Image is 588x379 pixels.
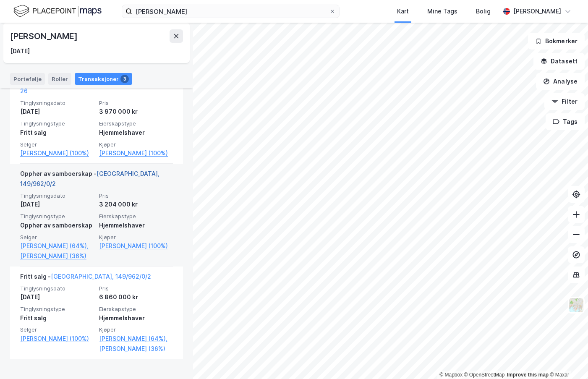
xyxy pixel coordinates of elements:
[99,128,173,138] div: Hjemmelshaver
[20,292,94,302] div: [DATE]
[20,148,94,158] a: [PERSON_NAME] (100%)
[20,334,94,344] a: [PERSON_NAME] (100%)
[99,220,173,230] div: Hjemmelshaver
[20,313,94,323] div: Fritt salg
[20,213,94,220] span: Tinglysningstype
[439,372,463,378] a: Mapbox
[20,170,159,187] a: [GEOGRAPHIC_DATA], 149/962/0/2
[20,234,94,241] span: Selger
[75,73,132,85] div: Transaksjoner
[99,306,173,313] span: Eierskapstype
[20,241,94,251] a: [PERSON_NAME] (64%),
[51,273,151,280] a: [GEOGRAPHIC_DATA], 149/962/0/2
[20,220,94,230] div: Opphør av samboerskap
[507,372,549,378] a: Improve this map
[132,5,329,18] input: Søk på adresse, matrikkel, gårdeiere, leietakere eller personer
[99,120,173,127] span: Eierskapstype
[544,93,585,110] button: Filter
[20,272,151,285] div: Fritt salg -
[99,313,173,323] div: Hjemmelshaver
[99,199,173,209] div: 3 204 000 kr
[99,292,173,302] div: 6 860 000 kr
[427,6,457,16] div: Mine Tags
[536,73,585,90] button: Analyse
[568,297,584,313] img: Z
[13,4,102,18] img: logo.f888ab2527a4732fd821a326f86c7f29.svg
[20,199,94,209] div: [DATE]
[513,6,561,16] div: [PERSON_NAME]
[20,99,94,107] span: Tinglysningsdato
[99,234,173,241] span: Kjøper
[99,241,173,251] a: [PERSON_NAME] (100%)
[10,46,30,56] div: [DATE]
[99,192,173,199] span: Pris
[48,73,71,85] div: Roller
[99,344,173,354] a: [PERSON_NAME] (36%)
[99,213,173,220] span: Eierskapstype
[120,75,129,83] div: 3
[20,169,173,192] div: Opphør av samboerskap -
[20,192,94,199] span: Tinglysningsdato
[10,29,79,43] div: [PERSON_NAME]
[533,53,585,70] button: Datasett
[20,285,94,292] span: Tinglysningsdato
[99,107,173,117] div: 3 970 000 kr
[99,334,173,344] a: [PERSON_NAME] (64%),
[99,285,173,292] span: Pris
[476,6,491,16] div: Bolig
[20,306,94,313] span: Tinglysningstype
[20,107,94,117] div: [DATE]
[20,128,94,138] div: Fritt salg
[528,33,585,50] button: Bokmerker
[20,141,94,148] span: Selger
[20,120,94,127] span: Tinglysningstype
[397,6,409,16] div: Kart
[99,99,173,107] span: Pris
[546,113,585,130] button: Tags
[20,251,94,261] a: [PERSON_NAME] (36%)
[99,326,173,333] span: Kjøper
[546,339,588,379] iframe: Chat Widget
[20,77,172,94] a: [GEOGRAPHIC_DATA], 159/139/0/0 - Andel 26
[99,141,173,148] span: Kjøper
[546,339,588,379] div: Kontrollprogram for chat
[10,73,45,85] div: Portefølje
[99,148,173,158] a: [PERSON_NAME] (100%)
[20,326,94,333] span: Selger
[464,372,505,378] a: OpenStreetMap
